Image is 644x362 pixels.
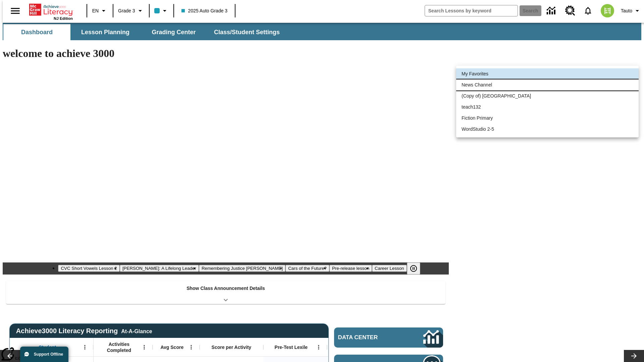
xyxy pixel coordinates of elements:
li: News Channel [456,79,639,90]
li: My Favorites [456,68,639,79]
li: Fiction Primary [456,113,639,124]
li: teach132 [456,102,639,113]
li: WordStudio 2-5 [456,124,639,135]
li: (Copy of) [GEOGRAPHIC_DATA] [456,90,639,102]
